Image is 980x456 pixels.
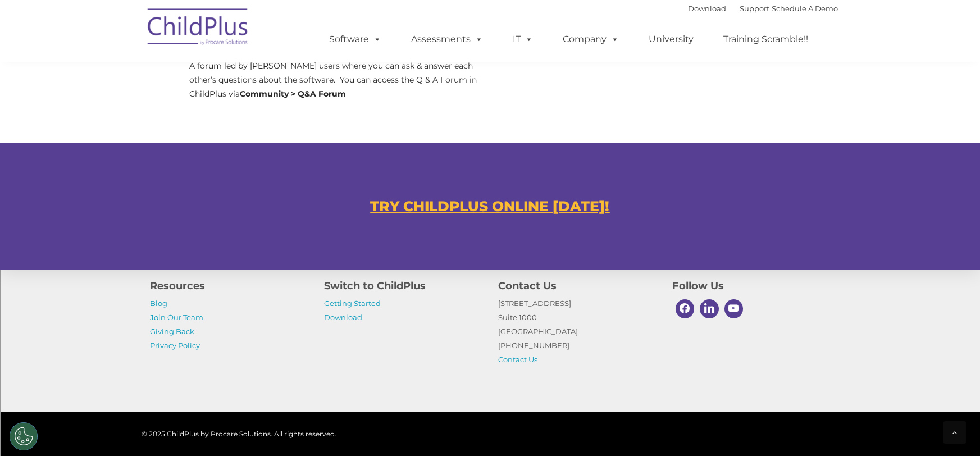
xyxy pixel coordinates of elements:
[4,65,976,75] div: Rename
[240,89,347,99] strong: Community > Q&A Forum
[4,35,976,45] div: Delete
[552,28,631,51] a: Company
[190,59,482,101] p: A forum led by [PERSON_NAME] users where you can ask & answer each other’s questions about the so...
[4,75,976,85] div: Move To ...
[371,198,610,215] a: TRY CHILDPLUS ONLINE [DATE]!
[689,4,838,13] font: |
[638,28,705,51] a: University
[142,1,254,57] img: ChildPlus by Procare Solutions
[318,28,393,51] a: Software
[4,45,976,55] div: Options
[4,15,976,25] div: Sort New > Old
[713,28,820,51] a: Training Scramble!!
[400,28,495,51] a: Assessments
[4,4,976,15] div: Sort A > Z
[772,4,838,13] a: Schedule A Demo
[502,28,545,51] a: IT
[689,4,727,13] a: Download
[10,422,38,450] button: Cookies Settings
[4,55,976,65] div: Sign out
[4,25,976,35] div: Move To ...
[740,4,770,13] a: Support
